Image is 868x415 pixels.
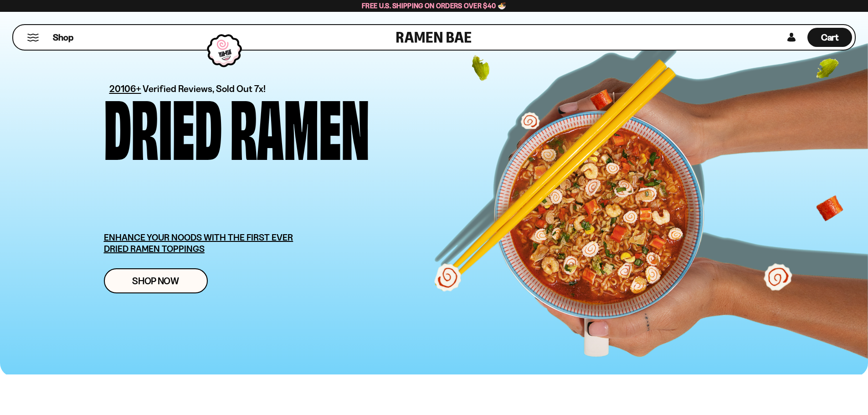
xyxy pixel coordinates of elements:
div: Dried [104,93,222,156]
button: Mobile Menu Trigger [27,34,39,41]
span: Free U.S. Shipping on Orders over $40 🍜 [362,1,506,10]
span: Cart [821,32,839,43]
a: Shop [53,28,73,47]
a: Shop Now [104,268,208,293]
span: Shop Now [132,276,179,286]
a: Cart [807,25,852,50]
div: Ramen [230,93,370,156]
span: Shop [53,31,73,44]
